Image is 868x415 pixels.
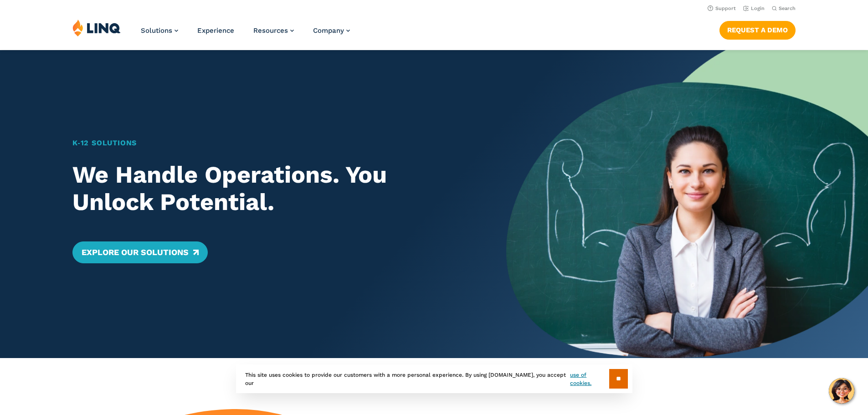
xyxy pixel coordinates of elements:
[236,364,632,393] div: This site uses cookies to provide our customers with a more personal experience. By using [DOMAIN...
[72,19,121,36] img: LINQ | K‑12 Software
[141,26,178,35] a: Solutions
[772,5,796,12] button: Open Search Bar
[313,26,344,35] span: Company
[708,5,736,11] a: Support
[570,371,609,387] a: use of cookies.
[72,161,471,216] h2: We Handle Operations. You Unlock Potential.
[141,26,172,35] span: Solutions
[743,5,765,11] a: Login
[313,26,350,35] a: Company
[197,26,234,35] a: Experience
[719,19,796,39] nav: Button Navigation
[719,21,796,39] a: Request a Demo
[253,26,288,35] span: Resources
[72,241,208,263] a: Explore Our Solutions
[779,5,796,11] span: Search
[253,26,294,35] a: Resources
[72,138,471,149] h1: K‑12 Solutions
[506,50,868,358] img: Home Banner
[829,378,854,404] button: Hello, have a question? Let’s chat.
[141,19,350,49] nav: Primary Navigation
